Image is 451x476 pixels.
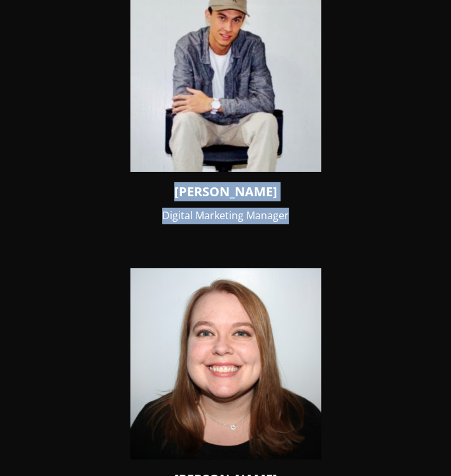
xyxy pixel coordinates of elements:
iframe: Chat Widget [387,415,451,476]
h4: [PERSON_NAME] [13,182,438,201]
p: Digital Marketing Manager [13,208,438,224]
img: Leah, V12 Marketing [130,268,321,459]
